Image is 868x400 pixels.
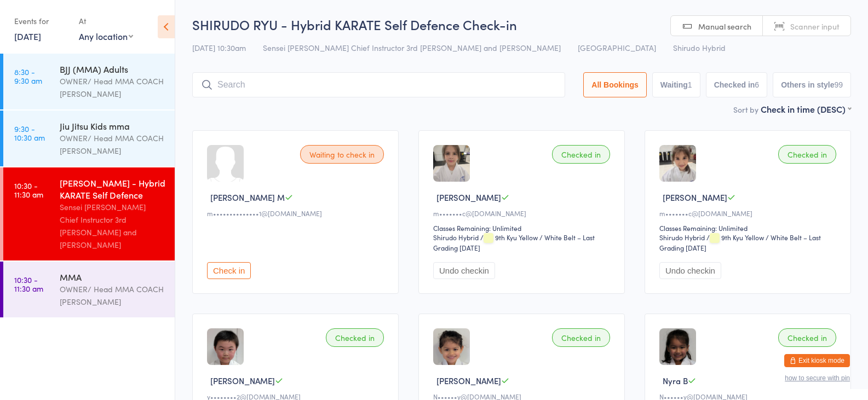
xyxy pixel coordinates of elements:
time: 9:30 - 10:30 am [14,124,45,142]
div: Checked in [778,328,836,347]
div: Checked in [326,328,384,347]
div: BJJ (MMA) Adults [60,63,165,75]
a: 9:30 -10:30 amJiu Jitsu Kids mmaOWNER/ Head MMA COACH [PERSON_NAME] [3,111,175,166]
span: [GEOGRAPHIC_DATA] [578,42,656,53]
div: [PERSON_NAME] - Hybrid KARATE Self Defence [60,177,165,201]
img: image1750751260.png [659,145,696,182]
div: Shirudo Hybrid [433,233,479,242]
button: Undo checkin [659,262,721,279]
div: Check in time (DESC) [761,103,851,115]
time: 10:30 - 11:30 am [14,181,43,199]
button: Others in style99 [773,72,851,97]
div: m•••••••c@[DOMAIN_NAME] [659,208,840,218]
span: [PERSON_NAME] [663,192,727,203]
span: [DATE] 10:30am [192,42,246,53]
div: Sensei [PERSON_NAME] Chief Instructor 3rd [PERSON_NAME] and [PERSON_NAME] [60,201,165,251]
a: 10:30 -11:30 am[PERSON_NAME] - Hybrid KARATE Self DefenceSensei [PERSON_NAME] Chief Instructor 3r... [3,167,175,260]
div: 6 [755,80,759,89]
div: 99 [834,80,843,89]
img: image1748330816.png [433,328,470,365]
button: Check in [207,262,251,279]
a: 8:30 -9:30 amBJJ (MMA) AdultsOWNER/ Head MMA COACH [PERSON_NAME] [3,54,175,109]
div: Checked in [552,145,610,164]
button: All Bookings [583,72,647,97]
div: 1 [688,80,692,89]
button: how to secure with pin [785,374,850,382]
div: Any location [79,30,133,42]
div: m•••••••c@[DOMAIN_NAME] [433,208,613,218]
span: [PERSON_NAME] [436,375,501,386]
div: Classes Remaining: Unlimited [433,223,613,233]
img: image1689839756.png [659,328,696,365]
div: Checked in [552,328,610,347]
div: OWNER/ Head MMA COACH [PERSON_NAME] [60,75,165,100]
a: [DATE] [14,30,41,42]
span: / 9th Kyu Yellow / White Belt – Last Grading [DATE] [659,233,821,252]
h2: SHIRUDO RYU - Hybrid KARATE Self Defence Check-in [192,15,851,33]
button: Waiting1 [652,72,700,97]
time: 10:30 - 11:30 am [14,275,43,293]
div: OWNER/ Head MMA COACH [PERSON_NAME] [60,283,165,308]
input: Search [192,72,565,97]
img: image1750751580.png [433,145,470,182]
button: Checked in6 [706,72,768,97]
span: [PERSON_NAME] [210,375,275,386]
div: Shirudo Hybrid [659,233,705,242]
time: 8:30 - 9:30 am [14,67,42,85]
div: At [79,12,133,30]
label: Sort by [733,104,758,115]
div: Waiting to check in [300,145,384,164]
span: Nyra B [663,375,688,386]
div: Classes Remaining: Unlimited [659,223,840,233]
span: / 9th Kyu Yellow / White Belt – Last Grading [DATE] [433,233,595,252]
span: Sensei [PERSON_NAME] Chief Instructor 3rd [PERSON_NAME] and [PERSON_NAME] [263,42,561,53]
span: [PERSON_NAME] M [210,192,285,203]
div: MMA [60,271,165,283]
span: Scanner input [790,21,840,32]
button: Undo checkin [433,262,495,279]
span: [PERSON_NAME] [436,192,501,203]
div: Jiu Jitsu Kids mma [60,120,165,132]
span: Shirudo Hybrid [673,42,726,53]
div: OWNER/ Head MMA COACH [PERSON_NAME] [60,132,165,157]
span: Manual search [698,21,751,32]
button: Exit kiosk mode [784,354,850,367]
img: image1749509786.png [207,328,244,365]
a: 10:30 -11:30 amMMAOWNER/ Head MMA COACH [PERSON_NAME] [3,262,175,317]
div: Events for [14,12,68,30]
div: m••••••••••••••1@[DOMAIN_NAME] [207,208,387,218]
div: Checked in [778,145,836,164]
